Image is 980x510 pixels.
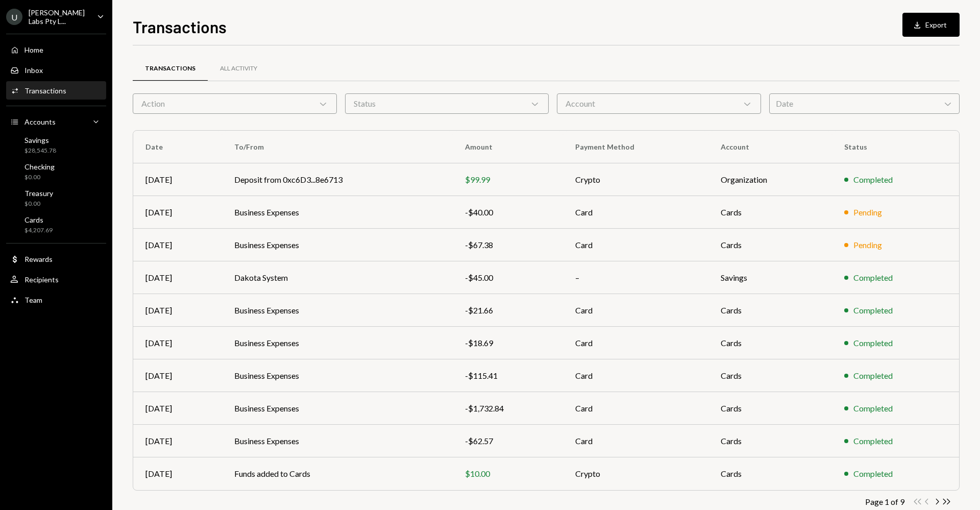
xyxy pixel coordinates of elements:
[222,294,453,327] td: Business Expenses
[853,239,882,251] div: Pending
[24,200,53,208] div: $0.00
[902,13,960,37] button: Export
[563,327,708,359] td: Card
[708,131,832,163] th: Account
[24,66,43,75] div: Inbox
[24,117,56,126] div: Accounts
[708,425,832,457] td: Cards
[853,272,893,284] div: Completed
[24,275,59,284] div: Recipients
[453,131,563,163] th: Amount
[222,425,453,457] td: Business Expenses
[557,93,761,114] div: Account
[222,359,453,392] td: Business Expenses
[832,131,959,163] th: Status
[220,64,257,73] div: All Activity
[6,61,106,79] a: Inbox
[708,261,832,294] td: Savings
[6,133,106,157] a: Savings$28,545.78
[853,468,893,480] div: Completed
[24,86,66,95] div: Transactions
[6,212,106,237] a: Cards$4,207.69
[853,435,893,447] div: Completed
[708,392,832,425] td: Cards
[6,290,106,309] a: Team
[133,93,337,114] div: Action
[465,239,551,251] div: -$67.38
[222,229,453,261] td: Business Expenses
[24,226,53,235] div: $4,207.69
[145,206,210,218] div: [DATE]
[145,435,210,447] div: [DATE]
[145,468,210,480] div: [DATE]
[6,81,106,100] a: Transactions
[465,337,551,349] div: -$18.69
[465,402,551,415] div: -$1,732.84
[853,402,893,415] div: Completed
[563,163,708,196] td: Crypto
[853,337,893,349] div: Completed
[563,425,708,457] td: Card
[563,131,708,163] th: Payment Method
[6,112,106,131] a: Accounts
[24,173,55,182] div: $0.00
[563,196,708,229] td: Card
[222,131,453,163] th: To/From
[208,56,269,82] a: All Activity
[145,239,210,251] div: [DATE]
[465,370,551,382] div: -$115.41
[222,261,453,294] td: Dakota System
[145,174,210,186] div: [DATE]
[24,255,53,263] div: Rewards
[24,189,53,198] div: Treasury
[6,9,22,25] div: U
[708,163,832,196] td: Organization
[563,359,708,392] td: Card
[6,186,106,210] a: Treasury$0.00
[222,163,453,196] td: Deposit from 0xc6D3...8e6713
[708,457,832,490] td: Cards
[222,392,453,425] td: Business Expenses
[465,206,551,218] div: -$40.00
[769,93,960,114] div: Date
[853,370,893,382] div: Completed
[145,402,210,415] div: [DATE]
[465,468,551,480] div: $10.00
[6,250,106,268] a: Rewards
[6,270,106,288] a: Recipients
[563,294,708,327] td: Card
[24,147,56,155] div: $28,545.78
[24,45,43,54] div: Home
[145,337,210,349] div: [DATE]
[563,261,708,294] td: –
[6,40,106,59] a: Home
[865,497,904,506] div: Page 1 of 9
[145,272,210,284] div: [DATE]
[708,327,832,359] td: Cards
[145,64,195,73] div: Transactions
[708,196,832,229] td: Cards
[24,162,55,171] div: Checking
[465,435,551,447] div: -$62.57
[465,174,551,186] div: $99.99
[853,304,893,317] div: Completed
[222,196,453,229] td: Business Expenses
[853,174,893,186] div: Completed
[133,56,208,82] a: Transactions
[222,457,453,490] td: Funds added to Cards
[133,16,227,37] h1: Transactions
[145,304,210,317] div: [DATE]
[24,136,56,144] div: Savings
[465,272,551,284] div: -$45.00
[708,359,832,392] td: Cards
[24,215,53,224] div: Cards
[345,93,549,114] div: Status
[708,229,832,261] td: Cards
[853,206,882,218] div: Pending
[222,327,453,359] td: Business Expenses
[563,392,708,425] td: Card
[563,457,708,490] td: Crypto
[145,370,210,382] div: [DATE]
[465,304,551,317] div: -$21.66
[708,294,832,327] td: Cards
